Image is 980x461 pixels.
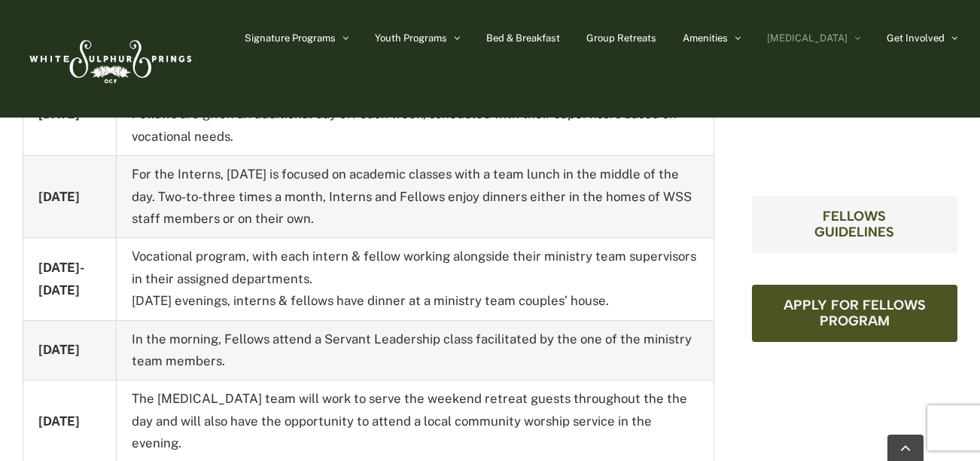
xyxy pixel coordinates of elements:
a: Fellows Guidelines [752,196,957,253]
strong: [DATE] [38,189,80,204]
span: [MEDICAL_DATA] [767,33,848,43]
td: In the morning, Fellows attend a Servant Leadership class facilitated by the one of the ministry ... [117,320,714,380]
span: Bed & Breakfast [486,33,560,43]
span: Signature Programs [245,33,336,43]
img: White Sulphur Springs Logo [23,23,196,94]
span: Fellows Guidelines [782,209,927,240]
a: Apply for Fellows program [752,285,957,342]
span: Get Involved [887,33,945,43]
td: Vocational program, with each intern & fellow working alongside their ministry team supervisors i... [117,238,714,320]
td: For the Interns, [DATE] is focused on academic classes with a team lunch in the middle of the day... [117,156,714,238]
span: Amenities [683,33,728,43]
strong: [DATE] [38,342,80,357]
span: Apply for Fellows program [782,298,927,329]
strong: [DATE]-[DATE] [38,260,85,297]
strong: [DATE] [38,414,80,429]
span: Youth Programs [375,33,447,43]
span: Group Retreats [586,33,656,43]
